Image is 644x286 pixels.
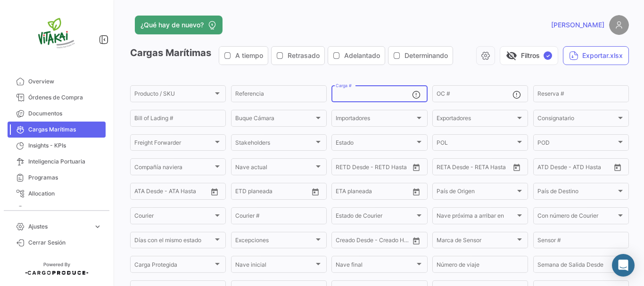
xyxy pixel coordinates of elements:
input: ATD Hasta [574,165,609,172]
input: ATA Hasta [170,189,205,196]
a: Órdenes de Compra [8,90,106,106]
img: placeholder-user.png [609,15,629,35]
span: Excepciones [235,238,314,245]
span: Nave final [336,263,414,270]
span: Allocation [28,189,102,198]
span: Adelantado [344,51,380,60]
span: Inteligencia Portuaria [28,157,102,166]
span: Exportadores [437,116,515,123]
span: Buque Cámara [235,116,314,123]
span: Carga Protegida [134,263,213,270]
button: Open calendar [510,160,524,174]
span: Programas [28,173,102,182]
span: Semana de Salida Desde [537,263,616,270]
span: Producto / SKU [134,92,213,98]
input: ATD Desde [537,165,567,172]
span: Importadores [336,116,414,123]
span: POL [437,141,515,147]
button: visibility_offFiltros✓ [500,46,558,65]
span: Nave próxima a arribar en [437,214,515,221]
button: ¿Qué hay de nuevo? [135,16,223,34]
a: Courier [8,202,106,218]
span: [PERSON_NAME] [551,20,604,30]
span: País de Destino [537,189,616,196]
span: Documentos [28,109,102,118]
span: Freight Forwarder [134,141,213,147]
span: visibility_off [506,50,517,61]
a: Overview [8,74,106,90]
span: País de Origen [437,189,515,196]
input: Creado Hasta [374,238,409,245]
button: Determinando [388,47,453,65]
input: Hasta [359,189,394,196]
img: vitakai.png [33,11,80,58]
a: Inteligencia Portuaria [8,154,106,170]
span: Estado [336,141,414,147]
span: Courier [134,214,213,221]
span: Órdenes de Compra [28,93,102,102]
span: Días con el mismo estado [134,238,213,245]
span: Ajustes [28,222,90,231]
span: ✓ [544,51,552,60]
button: Open calendar [409,234,423,248]
a: Documentos [8,106,106,122]
span: expand_more [93,222,102,231]
button: Open calendar [611,160,625,174]
button: Open calendar [409,160,423,174]
span: Consignatario [537,116,616,123]
span: Nave actual [235,165,314,172]
span: Insights - KPIs [28,141,102,150]
input: Hasta [359,165,394,172]
a: Allocation [8,186,106,202]
span: Cargas Marítimas [28,125,102,134]
span: A tiempo [235,51,263,60]
span: Determinando [405,51,448,60]
span: Stakeholders [235,141,314,147]
input: Desde [336,189,353,196]
button: Open calendar [409,185,423,199]
input: Desde [336,165,353,172]
span: Con número de Courier [537,214,616,221]
span: Cerrar Sesión [28,238,102,247]
span: Retrasado [288,51,320,60]
span: Marca de Sensor [437,238,515,245]
span: Courier [28,205,102,214]
span: Overview [28,77,102,86]
input: Desde [235,189,252,196]
a: Insights - KPIs [8,138,106,154]
button: Adelantado [328,47,385,65]
span: ¿Qué hay de nuevo? [140,20,204,30]
span: Nave inicial [235,263,314,270]
span: Estado de Courier [336,214,414,221]
span: Compañía naviera [134,165,213,172]
input: Creado Desde [336,238,368,245]
button: A tiempo [219,47,268,65]
input: Hasta [259,189,294,196]
button: Exportar.xlsx [563,46,629,65]
span: POD [537,141,616,147]
button: Open calendar [207,185,222,199]
a: Cargas Marítimas [8,122,106,138]
button: Retrasado [272,47,324,65]
button: Open calendar [308,185,322,199]
div: Abrir Intercom Messenger [612,254,635,277]
h3: Cargas Marítimas [130,46,456,65]
input: Hasta [460,165,495,172]
input: Desde [437,165,454,172]
input: ATA Desde [134,189,163,196]
a: Programas [8,170,106,186]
